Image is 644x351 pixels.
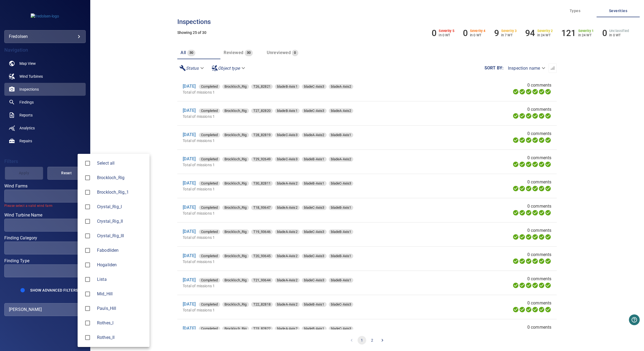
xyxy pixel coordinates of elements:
span: Pauls_Hill [97,305,145,312]
span: Rothes_II [82,332,93,343]
div: Wind Farms Brockloch_Rig [97,175,145,181]
span: Lista [97,276,145,283]
div: Wind Farms Rothes_II [97,334,145,341]
div: Wind Farms Fabodliden [97,247,145,254]
span: Hogaliden [82,259,93,271]
span: Brockloch_Rig_1 [97,189,145,196]
span: Hogaliden [97,262,145,268]
span: Brockloch_Rig [97,175,145,181]
span: Rothes_II [97,334,145,341]
span: Crystal_Rig_I [97,204,145,210]
div: Wind Farms Crystal_Rig_III [97,233,145,239]
div: Wind Farms Crystal_Rig_I [97,204,145,210]
div: Wind Farms Hogaliden [97,262,145,268]
span: Lista [82,274,93,285]
span: Rothes_I [97,320,145,326]
span: Rothes_I [82,317,93,329]
div: Wind Farms Rothes_I [97,320,145,326]
div: Wind Farms Pauls_Hill [97,305,145,312]
div: Wind Farms Mid_Hill [97,291,145,297]
span: Select all [97,160,145,166]
span: Crystal_Rig_III [97,233,145,239]
span: Brockloch_Rig [82,172,93,183]
span: Crystal_Rig_II [97,218,145,225]
span: Brockloch_Rig_1 [82,187,93,198]
span: Pauls_Hill [82,303,93,314]
span: Fabodliden [82,245,93,256]
span: Crystal_Rig_I [82,201,93,212]
div: Wind Farms Crystal_Rig_II [97,218,145,225]
span: Fabodliden [97,247,145,254]
div: Wind Farms Brockloch_Rig_1 [97,189,145,196]
span: Mid_Hill [82,288,93,300]
span: Crystal_Rig_III [82,230,93,242]
span: Mid_Hill [97,291,145,297]
div: Wind Farms Lista [97,276,145,283]
span: Crystal_Rig_II [82,216,93,227]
